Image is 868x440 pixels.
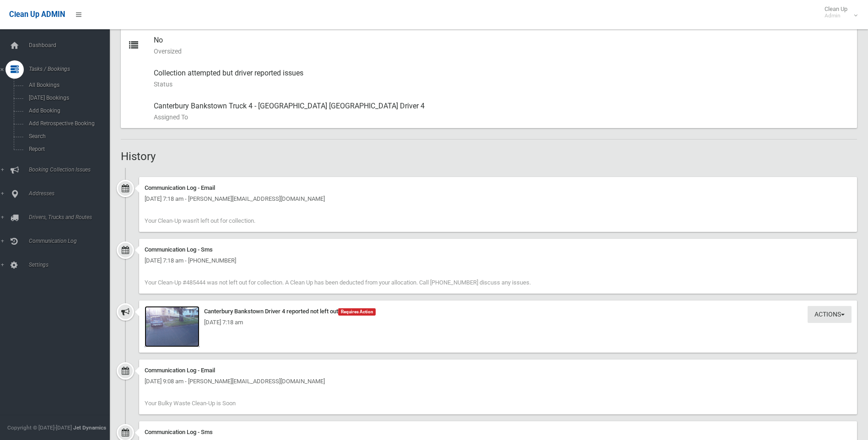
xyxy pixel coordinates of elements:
[7,424,72,431] span: Copyright © [DATE]-[DATE]
[154,95,850,128] div: Canterbury Bankstown Truck 4 - [GEOGRAPHIC_DATA] [GEOGRAPHIC_DATA] Driver 4
[154,29,850,62] div: No
[145,193,852,204] div: [DATE] 7:18 am - [PERSON_NAME][EMAIL_ADDRESS][DOMAIN_NAME]
[154,62,850,95] div: Collection attempted but driver reported issues
[145,427,852,438] div: Communication Log - Sms
[9,10,65,19] span: Clean Up ADMIN
[145,317,852,328] div: [DATE] 7:18 am
[145,365,852,376] div: Communication Log - Email
[26,214,117,220] span: Drivers, Trucks and Routes
[145,400,236,407] span: Your Bulky Waste Clean-Up is Soon
[145,182,852,193] div: Communication Log - Email
[26,262,117,268] span: Settings
[145,376,852,387] div: [DATE] 9:08 am - [PERSON_NAME][EMAIL_ADDRESS][DOMAIN_NAME]
[26,107,109,114] span: Add Booking
[145,255,852,266] div: [DATE] 7:18 am - [PHONE_NUMBER]
[145,306,852,317] div: Canterbury Bankstown Driver 4 reported not left out
[154,46,850,57] small: Oversized
[26,238,117,244] span: Communication Log
[121,150,857,162] h2: History
[145,217,255,224] span: Your Clean-Up wasn't left out for collection.
[26,66,117,72] span: Tasks / Bookings
[154,79,850,90] small: Status
[26,120,109,127] span: Add Retrospective Booking
[145,244,852,255] div: Communication Log - Sms
[820,5,857,19] span: Clean Up
[338,308,376,316] span: Requires Action
[73,424,106,431] strong: Jet Dynamics
[145,279,531,286] span: Your Clean-Up #485444 was not left out for collection. A Clean Up has been deducted from your all...
[26,42,117,48] span: Dashboard
[808,306,852,323] button: Actions
[26,166,117,173] span: Booking Collection Issues
[26,133,109,140] span: Search
[26,95,109,101] span: [DATE] Bookings
[825,12,847,19] small: Admin
[145,306,199,347] img: 2025-09-2307.18.072145643817253872454.jpg
[26,190,117,197] span: Addresses
[26,82,109,88] span: All Bookings
[26,146,109,152] span: Report
[154,112,850,123] small: Assigned To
